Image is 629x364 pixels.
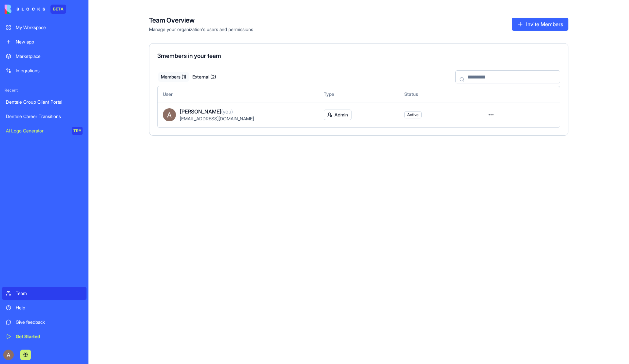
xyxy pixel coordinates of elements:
[221,108,233,115] span: (you)
[32,3,75,8] h1: The Blocks Team
[3,350,14,360] img: ACg8ocJV6D3_6rN2XWQ9gC4Su6cEn1tsy63u5_3HgxpMOOOGh7gtYg=s96-c
[6,113,83,120] div: Dentele Career Transitions
[407,112,419,117] span: Active
[31,214,36,219] button: Gif picker
[16,24,83,31] div: My Workspace
[32,8,82,15] p: The team can also help
[72,127,83,135] div: TRY
[67,38,126,52] div: Can I view the code?
[16,39,83,45] div: New app
[5,57,126,121] div: The Blocks Team says…
[19,4,29,14] img: Profile image for The Blocks Team
[180,116,254,121] span: [EMAIL_ADDRESS][DOMAIN_NAME]
[6,128,67,134] div: AI Logo Generator
[4,3,17,15] button: go back
[324,110,352,120] button: Admin
[5,38,126,57] div: Allison says…
[16,97,33,102] b: [DATE]
[149,16,253,25] h4: Team Overview
[112,212,123,222] button: Send a message…
[16,53,83,60] div: Marketplace
[16,304,83,311] div: Help
[16,67,83,74] div: Integrations
[2,95,86,109] a: Dentele Group Client Portal
[5,57,107,107] div: You’ll get replies here and in your email:✉️[EMAIL_ADDRESS][DOMAIN_NAME]The team will be back🕒[DA...
[16,290,83,297] div: Team
[6,200,125,212] textarea: Message…
[42,214,47,219] button: Start recording
[2,316,86,329] a: Give feedback
[10,214,15,219] button: Upload attachment
[50,5,66,14] div: BETA
[158,72,189,82] button: Members ( 1 )
[163,108,176,121] img: ACg8ocJV6D3_6rN2XWQ9gC4Su6cEn1tsy63u5_3HgxpMOOOGh7gtYg=s96-c
[512,18,568,31] button: Invite Members
[5,5,66,14] a: BETA
[158,86,318,102] th: User
[10,90,102,103] div: The team will be back 🕒
[2,330,86,343] a: Get Started
[2,110,86,123] a: Dentele Career Transitions
[10,61,102,87] div: You’ll get replies here and in your email: ✉️
[180,108,233,115] span: [PERSON_NAME]
[10,108,65,112] div: The Blocks Team • 14h ago
[2,35,86,48] a: New app
[157,52,221,59] span: 3 members in your team
[73,42,121,48] div: Can I view the code?
[2,301,86,314] a: Help
[2,88,86,93] span: Recent
[6,99,83,105] div: Dentele Group Client Portal
[16,333,83,340] div: Get Started
[2,287,86,300] a: Team
[2,50,86,63] a: Marketplace
[149,26,253,33] span: Manage your organization's users and permissions
[2,64,86,77] a: Integrations
[10,74,63,86] b: [EMAIL_ADDRESS][DOMAIN_NAME]
[334,112,348,118] span: Admin
[21,214,26,219] button: Emoji picker
[115,3,127,14] div: Close
[16,319,83,325] div: Give feedback
[2,21,86,34] a: My Workspace
[404,91,474,97] div: Status
[189,72,220,82] button: External ( 2 )
[103,3,115,15] button: Home
[2,124,86,137] a: AI Logo GeneratorTRY
[324,91,394,97] div: Type
[5,5,45,14] img: logo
